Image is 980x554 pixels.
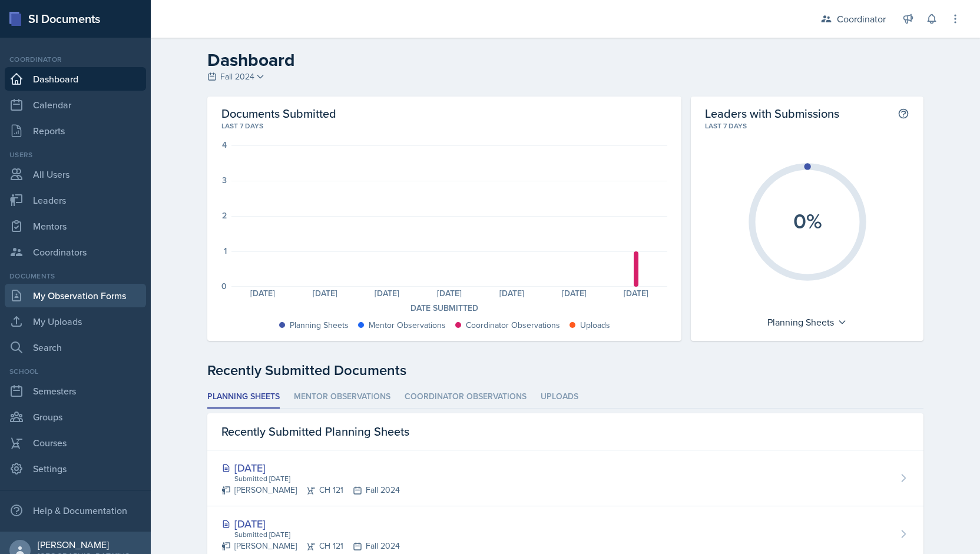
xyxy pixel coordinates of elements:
[222,211,227,220] div: 2
[418,289,481,297] div: [DATE]
[5,240,146,264] a: Coordinators
[233,529,400,540] div: Submitted [DATE]
[793,205,822,236] text: 0%
[5,310,146,333] a: My Uploads
[543,289,605,297] div: [DATE]
[5,336,146,359] a: Search
[356,289,419,297] div: [DATE]
[5,93,146,117] a: Calendar
[221,282,227,290] div: 0
[221,460,400,476] div: [DATE]
[233,473,400,484] div: Submitted [DATE]
[222,141,227,149] div: 4
[369,319,446,331] div: Mentor Observations
[221,106,667,121] h2: Documents Submitted
[580,319,610,331] div: Uploads
[221,302,667,314] div: Date Submitted
[207,413,923,450] div: Recently Submitted Planning Sheets
[5,119,146,142] a: Reports
[221,516,400,532] div: [DATE]
[207,360,923,381] div: Recently Submitted Documents
[5,431,146,455] a: Courses
[290,319,349,331] div: Planning Sheets
[5,67,146,91] a: Dashboard
[705,121,909,131] div: Last 7 days
[5,150,146,160] div: Users
[466,319,560,331] div: Coordinator Observations
[541,386,578,409] li: Uploads
[222,176,227,184] div: 3
[224,247,227,255] div: 1
[5,271,146,281] div: Documents
[5,188,146,212] a: Leaders
[221,540,400,552] div: [PERSON_NAME] CH 121 Fall 2024
[5,379,146,403] a: Semesters
[5,214,146,238] a: Mentors
[605,289,668,297] div: [DATE]
[405,386,527,409] li: Coordinator Observations
[294,386,390,409] li: Mentor Observations
[481,289,543,297] div: [DATE]
[294,289,356,297] div: [DATE]
[207,49,923,71] h2: Dashboard
[5,366,146,377] div: School
[220,71,254,83] span: Fall 2024
[207,386,280,409] li: Planning Sheets
[5,54,146,65] div: Coordinator
[207,450,923,506] a: [DATE] Submitted [DATE] [PERSON_NAME]CH 121Fall 2024
[38,539,141,550] div: [PERSON_NAME]
[5,162,146,186] a: All Users
[5,457,146,480] a: Settings
[5,405,146,429] a: Groups
[837,12,886,26] div: Coordinator
[221,121,667,131] div: Last 7 days
[5,284,146,307] a: My Observation Forms
[705,106,839,121] h2: Leaders with Submissions
[231,289,294,297] div: [DATE]
[762,313,853,331] div: Planning Sheets
[5,499,146,522] div: Help & Documentation
[221,484,400,496] div: [PERSON_NAME] CH 121 Fall 2024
